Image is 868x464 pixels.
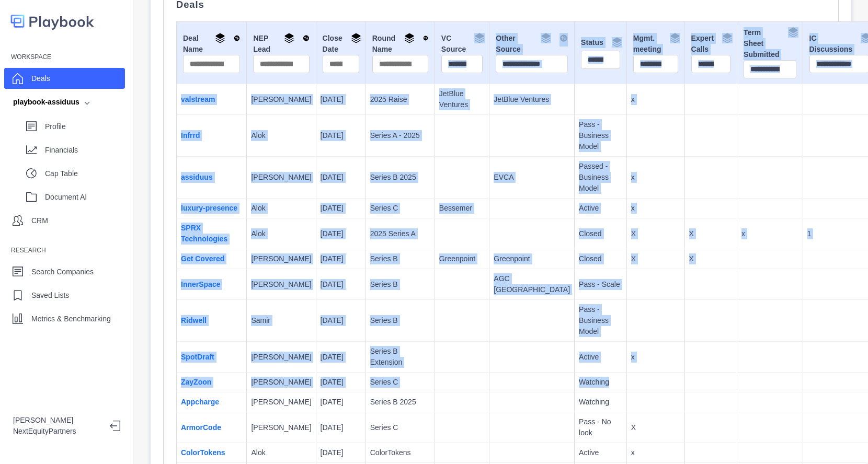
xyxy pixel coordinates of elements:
p: [DATE] [321,94,361,105]
img: logo-colored [10,10,94,32]
p: X [631,253,680,264]
a: valstream [181,95,215,103]
img: Sort [559,33,568,43]
p: [DATE] [321,253,361,264]
a: ZayZoon [181,378,211,386]
p: X [689,228,733,239]
div: Mgmt. meeting [633,33,678,55]
p: Samir [251,315,311,326]
p: EVCA [494,172,570,183]
p: [DATE] [321,447,361,458]
img: Group By [215,33,225,43]
p: Active [579,203,622,214]
p: CRM [31,215,48,226]
img: Group By [474,33,485,43]
img: Sort [234,33,241,43]
p: Profile [45,121,125,132]
p: JetBlue Ventures [494,94,570,105]
img: Group By [788,27,798,38]
p: Document AI [45,192,125,203]
a: SpotDraft [181,353,214,361]
img: Group By [284,33,294,43]
p: x [631,447,680,458]
p: Greenpoint [494,253,570,264]
p: JetBlue Ventures [439,88,485,110]
p: Deals [176,1,826,9]
p: [PERSON_NAME] [251,172,311,183]
p: Metrics & Benchmarking [31,314,111,324]
p: Alok [251,203,311,214]
p: Search Companies [31,266,94,277]
p: AGC [GEOGRAPHIC_DATA] [494,273,570,295]
p: Alok [251,447,311,458]
img: Group By [612,37,622,48]
a: Appcharge [181,398,219,406]
p: 2025 Raise [370,94,430,105]
p: Series C [370,422,430,433]
img: Group By [351,33,361,43]
p: Series B [370,279,430,290]
p: [PERSON_NAME] [13,415,101,426]
a: InnerSpace [181,280,220,288]
p: ColorTokens [370,447,430,458]
img: Group By [404,33,415,43]
div: Other Source [496,33,568,55]
p: Pass - No look [579,416,622,438]
p: [DATE] [321,352,361,363]
a: SPRX Technologies [181,224,227,243]
p: Watching [579,377,622,388]
p: [DATE] [321,397,361,408]
p: Closed [579,253,622,264]
p: Series C [370,377,430,388]
div: Round Name [372,33,428,55]
p: Deals [31,73,50,84]
p: x [631,352,680,363]
p: [DATE] [321,228,361,239]
p: Series B [370,253,430,264]
p: Closed [579,228,622,239]
img: Sort [303,33,310,43]
p: Series C [370,203,430,214]
a: ColorTokens [181,448,225,457]
a: Ridwell [181,316,207,324]
p: [DATE] [321,422,361,433]
p: Watching [579,397,622,408]
p: x [631,94,680,105]
div: Term Sheet Submitted [744,27,796,60]
img: Group By [541,33,551,43]
p: Active [579,352,622,363]
p: Series B 2025 [370,397,430,408]
p: X [631,228,680,239]
p: [DATE] [321,203,361,214]
p: [PERSON_NAME] [251,94,311,105]
p: [DATE] [321,279,361,290]
p: Alok [251,130,311,141]
p: Active [579,447,622,458]
div: Status [581,37,620,51]
div: NEP Lead [253,33,309,55]
p: Series A - 2025 [370,130,430,141]
p: x [631,172,680,183]
p: X [689,253,733,264]
p: [DATE] [321,172,361,183]
p: [DATE] [321,377,361,388]
p: Bessemer [439,203,485,214]
p: Series B Extension [370,346,430,368]
div: playbook-assiduus [13,97,79,108]
p: [PERSON_NAME] [251,352,311,363]
p: Series B [370,315,430,326]
p: Series B 2025 [370,172,430,183]
p: [DATE] [321,130,361,141]
p: Financials [45,145,125,156]
p: X [631,422,680,433]
div: Expert Calls [691,33,731,55]
img: Sort [423,33,428,43]
p: [PERSON_NAME] [251,397,311,408]
p: Passed - Business Model [579,161,622,194]
p: [PERSON_NAME] [251,422,311,433]
img: Group By [670,33,680,43]
p: Saved Lists [31,290,69,301]
p: [PERSON_NAME] [251,279,311,290]
a: luxury-presence [181,204,237,212]
p: Pass - Business Model [579,304,622,337]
